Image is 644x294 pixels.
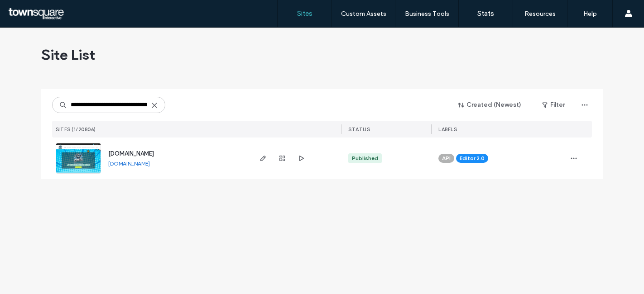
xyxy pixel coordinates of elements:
span: LABELS [438,126,457,133]
span: Editor 2.0 [460,154,485,162]
label: Business Tools [405,10,449,18]
label: Resources [524,10,556,18]
span: Site List [41,46,95,64]
span: STATUS [348,126,370,133]
div: Published [352,154,378,162]
button: Created (Newest) [450,98,529,112]
span: SITES (1/20806) [56,126,96,133]
label: Stats [477,9,494,18]
label: Custom Assets [341,10,386,18]
button: Filter [533,98,574,112]
a: [DOMAIN_NAME] [108,160,150,167]
label: Sites [297,9,312,18]
label: Help [583,10,597,18]
a: [DOMAIN_NAME] [108,150,154,157]
span: API [442,154,451,162]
